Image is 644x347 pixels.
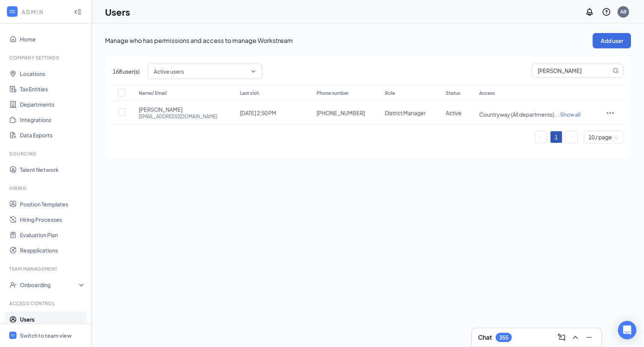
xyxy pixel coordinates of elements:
[479,111,555,118] span: Countryway (All departments),
[139,89,225,98] div: Name/ Email
[555,331,568,344] button: ComposeMessage
[585,333,594,342] svg: Minimize
[9,185,84,192] div: Hiring
[74,8,82,16] svg: Collapse
[154,66,184,77] span: Active users
[569,331,582,344] button: ChevronUp
[139,106,182,113] span: [PERSON_NAME]
[438,85,472,101] th: Status
[240,109,276,116] span: [DATE] 2:50 PM
[385,89,430,98] div: Role
[618,321,636,339] div: Open Intercom Messenger
[9,55,84,61] div: Company Settings
[606,108,615,117] svg: ActionsIcon
[613,68,619,74] svg: MagnifyingGlass
[584,131,623,144] div: Page Size
[317,109,365,117] span: [PHONE_NUMBER]
[385,109,426,116] span: District Manager
[532,64,611,77] input: Search users
[20,66,85,81] a: Locations
[557,333,566,342] svg: ComposeMessage
[9,300,84,307] div: Access control
[20,97,85,112] a: Departments
[10,333,15,338] svg: WorkstreamLogo
[240,89,301,98] div: Last visit
[550,131,562,143] a: 1
[588,131,619,144] span: 10 / page
[20,281,79,289] div: Onboarding
[113,67,140,76] span: 168 user(s)
[20,332,72,339] div: Switch to team view
[620,8,626,15] div: AB
[499,334,508,341] div: 355
[309,85,378,101] th: Phone number
[472,85,597,101] th: Access
[20,162,85,177] a: Talent Network
[565,131,578,143] li: Next Page
[21,8,67,16] div: ADMIN
[539,135,543,139] span: left
[566,131,577,143] button: right
[20,212,85,227] a: Hiring Processes
[20,112,85,127] a: Integrations
[20,312,85,327] a: Users
[535,131,547,143] li: Previous Page
[550,131,562,143] li: 1
[593,33,631,48] button: Add user
[9,281,17,289] svg: UserCheck
[446,109,462,116] span: Active
[20,31,85,47] a: Home
[20,81,85,97] a: Tax Entities
[583,331,595,344] button: Minimize
[560,111,580,118] span: Show all
[20,127,85,143] a: Data Exports
[8,8,16,15] svg: WorkstreamLogo
[478,333,492,342] h3: Chat
[20,243,85,258] a: Reapplications
[569,135,574,139] span: right
[9,150,84,157] div: Sourcing
[535,131,547,143] button: left
[585,7,594,17] svg: Notifications
[555,111,580,118] span: ...
[105,36,593,45] p: Manage who has permissions and access to manage Workstream
[139,113,217,120] div: [EMAIL_ADDRESS][DOMAIN_NAME]
[105,5,130,18] h1: Users
[571,333,580,342] svg: ChevronUp
[602,7,611,17] svg: QuestionInfo
[20,197,85,212] a: Position Templates
[9,266,84,272] div: Team Management
[20,227,85,243] a: Evaluation Plan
